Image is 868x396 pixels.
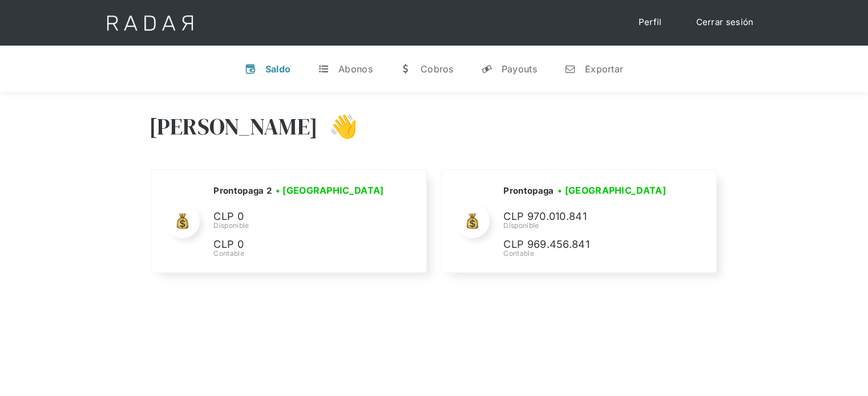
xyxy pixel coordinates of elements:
h2: Prontopaga 2 [213,185,272,197]
div: v [245,63,256,75]
div: Disponible [213,221,387,231]
h3: [PERSON_NAME] [149,112,318,141]
a: Cerrar sesión [685,11,765,34]
div: Contable [503,248,675,259]
h3: • [GEOGRAPHIC_DATA] [276,183,384,197]
div: n [564,63,576,75]
a: Perfil [627,11,673,34]
p: CLP 969.456.841 [503,236,675,253]
div: w [400,63,411,75]
div: y [481,63,492,75]
div: Payouts [502,63,537,75]
p: CLP 970.010.841 [503,209,675,225]
div: Abonos [338,63,373,75]
p: CLP 0 [213,209,385,225]
div: Saldo [265,63,291,75]
h3: 👋 [318,112,358,141]
h3: • [GEOGRAPHIC_DATA] [558,183,666,197]
div: t [318,63,329,75]
div: Disponible [503,221,675,231]
p: CLP 0 [213,236,385,253]
div: Cobros [421,63,454,75]
div: Exportar [585,63,623,75]
div: Contable [213,248,387,259]
h2: Prontopaga [503,185,554,197]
